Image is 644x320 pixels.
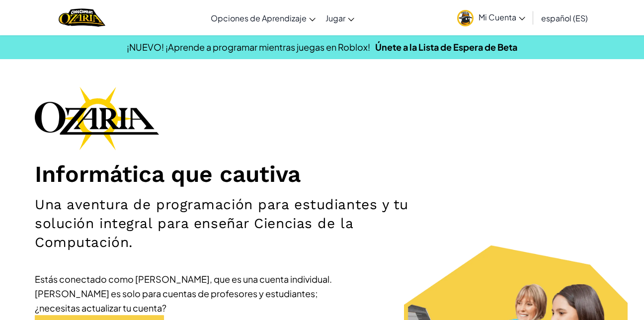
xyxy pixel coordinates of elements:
img: Ozaria branding logo [35,86,159,150]
h2: Una aventura de programación para estudiantes y tu solución integral para enseñar Ciencias de la ... [35,195,420,252]
span: Jugar [325,13,345,23]
img: Home [59,7,105,28]
a: español (ES) [536,4,593,31]
div: Estás conectado como [PERSON_NAME], que es una cuenta individual. [PERSON_NAME] es solo para cuen... [35,272,333,315]
span: español (ES) [541,13,588,23]
img: avatar [457,10,474,26]
span: ¡NUEVO! ¡Aprende a programar mientras juegas en Roblox! [127,41,370,53]
a: Jugar [321,4,359,31]
a: Ozaria by CodeCombat logo [59,7,105,28]
span: Opciones de Aprendizaje [211,13,307,23]
a: Únete a la Lista de Espera de Beta [375,41,517,53]
span: Mi Cuenta [479,12,525,22]
h1: Informática que cautiva [35,160,609,188]
a: Mi Cuenta [452,2,530,33]
a: Opciones de Aprendizaje [206,4,321,31]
